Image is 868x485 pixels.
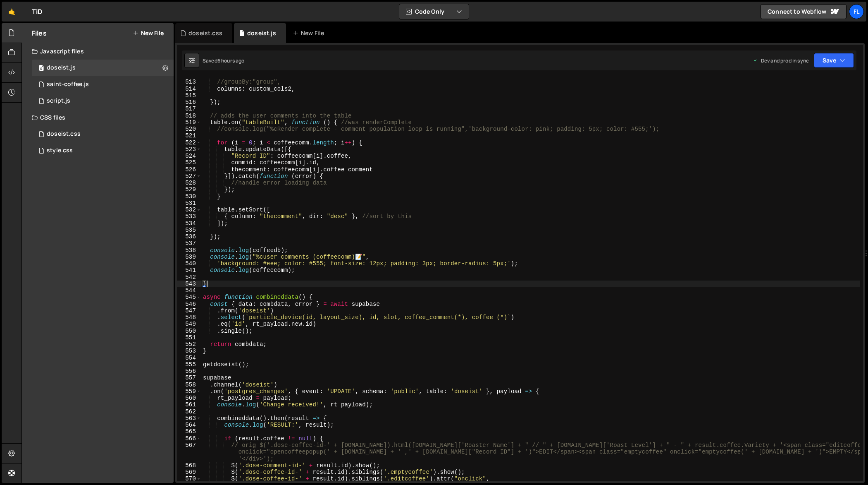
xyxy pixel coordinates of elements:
[177,435,201,442] div: 566
[177,274,201,281] div: 542
[177,388,201,395] div: 559
[177,132,201,139] div: 521
[177,166,201,173] div: 526
[177,153,201,159] div: 524
[177,139,201,146] div: 522
[753,57,809,64] div: Dev and prod in sync
[177,200,201,206] div: 531
[47,130,81,138] div: doseist.css
[177,233,201,240] div: 536
[22,43,174,60] div: Javascript files
[177,334,201,341] div: 551
[133,30,164,36] button: New File
[177,146,201,153] div: 523
[32,60,174,76] div: 4604/37981.js
[22,109,174,126] div: CSS files
[47,81,89,88] div: saint-coffee.js
[177,247,201,254] div: 538
[177,126,201,132] div: 520
[177,294,201,300] div: 545
[177,240,201,247] div: 537
[39,65,44,72] span: 0
[32,76,174,93] div: 4604/27020.js
[177,227,201,233] div: 535
[177,314,201,321] div: 548
[177,206,201,213] div: 532
[177,355,201,361] div: 554
[177,307,201,314] div: 547
[177,92,201,99] div: 515
[177,301,201,307] div: 546
[293,29,327,37] div: New File
[177,113,201,119] div: 518
[177,159,201,166] div: 525
[177,287,201,294] div: 544
[177,321,201,327] div: 549
[177,401,201,408] div: 561
[32,93,174,109] div: 4604/24567.js
[177,173,201,180] div: 527
[177,193,201,200] div: 530
[177,415,201,422] div: 563
[177,348,201,354] div: 553
[177,119,201,126] div: 519
[177,99,201,106] div: 516
[177,254,201,260] div: 539
[177,428,201,435] div: 565
[761,4,847,19] a: Connect to Webflow
[177,395,201,401] div: 560
[177,79,201,85] div: 513
[177,422,201,428] div: 564
[203,57,245,64] div: Saved
[177,180,201,186] div: 528
[399,4,469,19] button: Code Only
[177,341,201,348] div: 552
[177,375,201,381] div: 557
[177,220,201,227] div: 534
[177,475,201,482] div: 570
[177,260,201,267] div: 540
[177,462,201,469] div: 568
[2,2,22,22] a: 🤙
[177,106,201,112] div: 517
[32,7,42,17] div: TiD
[247,29,276,37] div: doseist.js
[32,142,174,159] div: 4604/25434.css
[217,57,245,64] div: 6 hours ago
[177,281,201,287] div: 543
[47,97,70,105] div: script.js
[177,408,201,415] div: 562
[177,368,201,375] div: 556
[177,469,201,475] div: 569
[177,361,201,368] div: 555
[47,147,73,154] div: style.css
[47,64,76,72] div: doseist.js
[814,53,854,68] button: Save
[177,213,201,220] div: 533
[177,442,201,462] div: 567
[849,4,864,19] a: Fl
[32,29,47,38] h2: Files
[177,382,201,388] div: 558
[32,126,174,142] div: 4604/42100.css
[177,328,201,334] div: 550
[188,29,222,37] div: doseist.css
[177,267,201,274] div: 541
[177,186,201,193] div: 529
[177,86,201,92] div: 514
